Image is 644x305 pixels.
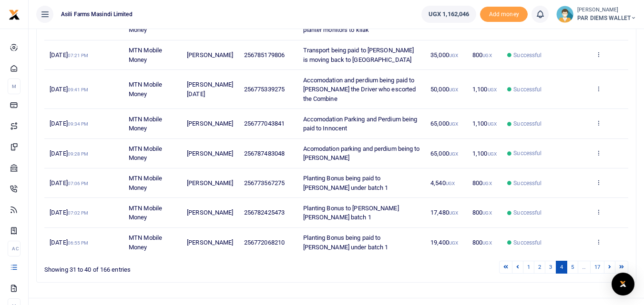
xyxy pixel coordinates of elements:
a: logo-small logo-large logo-large [9,10,20,18]
small: [PERSON_NAME] [577,6,636,14]
span: 256775339275 [244,86,285,93]
a: 5 [567,261,578,274]
span: [PERSON_NAME] [187,209,233,216]
span: MTN Mobile Money [129,175,162,191]
small: UGX [488,151,497,157]
img: logo-small [9,9,20,20]
span: Planting Bonus being paid to [PERSON_NAME] under batch 1 [303,175,388,191]
small: UGX [449,210,458,216]
span: 35,000 [430,51,458,59]
small: 06:55 PM [68,240,89,246]
span: [DATE] [50,150,88,157]
span: 256772068210 [244,239,285,246]
span: 4,540 [430,179,455,187]
span: 800 [472,239,492,246]
small: UGX [488,87,497,92]
small: UGX [482,53,491,58]
small: 07:21 PM [68,53,89,58]
small: UGX [446,181,455,186]
span: [PERSON_NAME] [187,179,233,187]
li: M [8,79,20,94]
span: Successful [513,208,542,217]
span: MTN Mobile Money [129,234,162,251]
span: Acomodation parking and perdium being to [PERSON_NAME] [303,145,420,162]
small: UGX [449,53,458,58]
span: 1,100 [472,120,497,127]
span: Accomodation and perdium being paid to [PERSON_NAME] the Driver who escorted the Combine [303,77,416,102]
span: Asili Farms Masindi Limited [57,10,136,19]
a: profile-user [PERSON_NAME] PAR DIEMS WALLET [556,6,636,23]
small: 09:34 PM [68,121,89,127]
span: 65,000 [430,150,458,157]
li: Toup your wallet [480,7,528,22]
span: UGX 1,162,046 [429,10,469,19]
span: [PERSON_NAME] [187,150,233,157]
span: 800 [472,209,492,216]
small: UGX [449,121,458,127]
small: 07:02 PM [68,210,89,216]
span: 19,400 [430,239,458,246]
span: Successful [513,238,542,247]
span: 256773567275 [244,179,285,187]
span: PAR DIEMS WALLET [577,14,636,22]
span: MTN Mobile Money [129,81,162,98]
span: 256777043841 [244,120,285,127]
span: [DATE] [50,86,88,93]
a: 4 [556,261,567,274]
li: Ac [8,241,20,256]
small: UGX [449,87,458,92]
a: UGX 1,162,046 [421,6,476,23]
a: 3 [545,261,556,274]
span: [DATE] [50,179,88,187]
span: [DATE] [50,120,88,127]
a: 1 [523,261,534,274]
small: 09:28 PM [68,151,89,157]
span: 65,000 [430,120,458,127]
span: Planting Bonus being paid to [PERSON_NAME] under batch 1 [303,234,388,251]
small: UGX [482,181,491,186]
span: MTN Mobile Money [129,116,162,132]
span: Successful [513,51,542,59]
span: 50,000 [430,86,458,93]
span: [DATE] [50,209,88,216]
span: Successful [513,149,542,157]
span: MTN Mobile Money [129,205,162,221]
span: Successful [513,119,542,128]
span: 256787483048 [244,150,285,157]
span: 1,100 [472,86,497,93]
small: 07:06 PM [68,181,89,186]
span: Accomodation Parking and Perdium being paid to Innocent [303,116,418,132]
span: Planting Bonus to [PERSON_NAME] [PERSON_NAME] batch 1 [303,205,399,221]
span: 256785179806 [244,51,285,59]
img: profile-user [556,6,573,23]
div: Showing 31 to 40 of 166 entries [44,260,284,275]
small: UGX [488,121,497,127]
small: 09:41 PM [68,87,89,92]
span: Add money [480,7,528,22]
li: Wallet ballance [418,6,480,23]
small: UGX [449,151,458,157]
div: Open Intercom Messenger [612,273,634,295]
a: Add money [480,10,528,17]
span: [PERSON_NAME] [187,120,233,127]
span: Transport being paid to [PERSON_NAME] is moving back to [GEOGRAPHIC_DATA] [303,47,414,63]
a: 2 [534,261,545,274]
span: [PERSON_NAME] [DATE] [187,81,233,98]
small: UGX [482,210,491,216]
span: 17,480 [430,209,458,216]
span: 256782425473 [244,209,285,216]
span: [DATE] [50,239,88,246]
span: Successful [513,85,542,94]
span: [PERSON_NAME] [187,239,233,246]
span: [PERSON_NAME] [187,51,233,59]
span: 800 [472,179,492,187]
span: 1,100 [472,150,497,157]
span: 800 [472,51,492,59]
span: MTN Mobile Money [129,145,162,162]
a: 17 [590,261,604,274]
small: UGX [449,240,458,246]
span: Successful [513,179,542,187]
span: MTN Mobile Money [129,47,162,63]
small: UGX [482,240,491,246]
span: [DATE] [50,51,88,59]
